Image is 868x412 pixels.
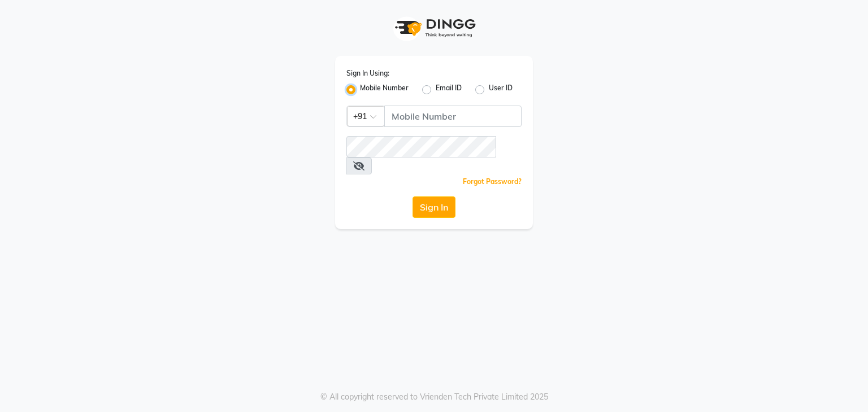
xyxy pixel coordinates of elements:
[384,106,522,127] input: Username
[389,11,479,45] img: logo1.svg
[413,196,455,218] button: Sign In
[436,83,462,97] label: Email ID
[463,177,522,186] a: Forgot Password?
[489,83,513,97] label: User ID
[346,136,496,157] input: Username
[346,68,389,78] label: Sign In Using:
[360,83,409,97] label: Mobile Number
